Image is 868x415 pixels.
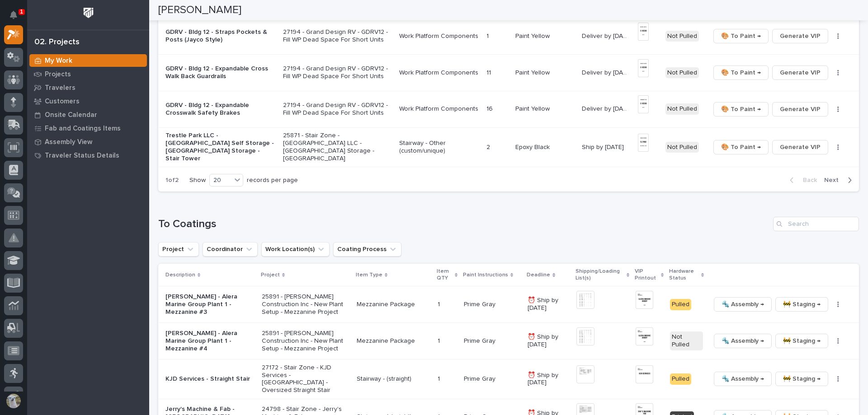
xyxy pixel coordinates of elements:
[158,286,859,323] tr: [PERSON_NAME] - Alera Marine Group Plant 1 - Mezzanine #325891 - [PERSON_NAME] Construction Inc -...
[399,105,479,113] p: Work Platform Components
[821,176,859,184] button: Next
[357,337,430,345] p: Mezzanine Package
[247,177,298,184] p: records per page
[528,297,569,312] p: ⏰ Ship by [DATE]
[438,373,442,383] p: 1
[399,69,479,77] p: Work Platform Components
[780,67,821,78] span: Generate VIP
[464,301,520,308] p: Prime Gray
[722,336,764,346] span: 🔩 Assembly →
[333,242,401,256] button: Coating Process
[670,373,691,385] div: Pulled
[283,28,392,44] p: 27194 - Grand Design RV - GDRV12 - Fill WP Dead Space For Short Units
[203,242,258,256] button: Coordinator
[45,138,92,146] p: Assembly View
[45,98,80,106] p: Customers
[515,142,552,151] p: Epoxy Black
[582,103,632,113] p: Deliver by 10/14/25
[11,11,23,25] div: Notifications1
[486,103,495,113] p: 16
[722,299,764,310] span: 🔩 Assembly →
[399,140,479,155] p: Stairway - Other (custom/unique)
[576,266,624,283] p: Shipping/Loading List(s)
[486,142,492,151] p: 2
[283,102,392,117] p: 27194 - Grand Design RV - GDRV12 - Fill WP Dead Space For Short Units
[582,142,626,151] p: Ship by [DATE]
[27,121,149,135] a: Fab and Coatings Items
[27,67,149,81] a: Projects
[165,28,276,44] p: GDRV - Bldg 12 - Straps Pockets & Posts (Jayco Style)
[283,65,392,80] p: 27194 - Grand Design RV - GDRV12 - Fill WP Dead Space For Short Units
[635,266,659,283] p: VIP Printout
[773,217,859,231] input: Search
[463,270,508,280] p: Paint Instructions
[165,102,276,117] p: GDRV - Bldg 12 - Expandable Crosswalk Safety Brakes
[45,111,97,119] p: Onsite Calendar
[165,132,276,162] p: Trestle Park LLC - [GEOGRAPHIC_DATA] Self Storage - [GEOGRAPHIC_DATA] Storage - Stair Tower
[165,330,255,352] p: [PERSON_NAME] - Alera Marine Group Plant 1 - Mezzanine #4
[27,81,149,94] a: Travelers
[27,108,149,121] a: Onsite Calendar
[45,84,75,92] p: Travelers
[34,37,80,47] div: 02. Projects
[210,176,231,185] div: 20
[158,242,199,256] button: Project
[775,372,828,386] button: 🚧 Staging →
[722,373,764,384] span: 🔩 Assembly →
[438,336,442,345] p: 1
[80,5,97,21] img: Workspace Logo
[721,67,761,78] span: 🎨 To Paint →
[486,67,493,77] p: 11
[356,270,382,280] p: Item Type
[262,330,349,352] p: 25891 - [PERSON_NAME] Construction Inc - New Plant Setup - Mezzanine Project
[165,293,255,316] p: [PERSON_NAME] - Alera Marine Group Plant 1 - Mezzanine #3
[158,4,241,17] h2: [PERSON_NAME]
[665,31,699,42] div: Not Pulled
[158,218,769,231] h1: To Coatings
[158,359,859,399] tr: KJD Services - Straight Stair27172 - Stair Zone - KJD Services - [GEOGRAPHIC_DATA] - Oversized St...
[45,152,119,160] p: Traveler Status Details
[158,91,859,127] tr: GDRV - Bldg 12 - Expandable Crosswalk Safety Brakes27194 - Grand Design RV - GDRV12 - Fill WP Dea...
[158,18,859,54] tr: GDRV - Bldg 12 - Straps Pockets & Posts (Jayco Style)27194 - Grand Design RV - GDRV12 - Fill WP D...
[772,65,828,80] button: Generate VIP
[721,142,761,153] span: 🎨 To Paint →
[27,54,149,67] a: My Work
[515,31,552,40] p: Paint Yellow
[714,372,772,386] button: 🔩 Assembly →
[27,135,149,149] a: Assembly View
[783,176,821,184] button: Back
[45,57,72,65] p: My Work
[783,299,821,310] span: 🚧 Staging →
[714,297,772,312] button: 🔩 Assembly →
[20,9,23,15] p: 1
[772,29,828,43] button: Generate VIP
[780,142,821,153] span: Generate VIP
[780,104,821,115] span: Generate VIP
[669,266,699,283] p: Hardware Status
[158,323,859,359] tr: [PERSON_NAME] - Alera Marine Group Plant 1 - Mezzanine #425891 - [PERSON_NAME] Construction Inc -...
[261,242,330,256] button: Work Location(s)
[780,31,821,42] span: Generate VIP
[665,142,699,153] div: Not Pulled
[4,5,23,24] button: Notifications
[772,102,828,117] button: Generate VIP
[165,65,276,80] p: GDRV - Bldg 12 - Expandable Cross Walk Back Guardrails
[783,373,821,384] span: 🚧 Staging →
[464,375,520,383] p: Prime Gray
[772,140,828,154] button: Generate VIP
[45,70,71,79] p: Projects
[775,297,828,312] button: 🚧 Staging →
[670,299,691,310] div: Pulled
[527,270,550,280] p: Deadline
[158,169,186,191] p: 1 of 2
[262,364,349,394] p: 27172 - Stair Zone - KJD Services - [GEOGRAPHIC_DATA] - Oversized Straight Stair
[45,125,121,133] p: Fab and Coatings Items
[261,270,280,280] p: Project
[515,67,552,77] p: Paint Yellow
[528,372,569,387] p: ⏰ Ship by [DATE]
[713,65,769,80] button: 🎨 To Paint →
[357,301,430,308] p: Mezzanine Package
[670,331,703,350] div: Not Pulled
[158,127,859,167] tr: Trestle Park LLC - [GEOGRAPHIC_DATA] Self Storage - [GEOGRAPHIC_DATA] Storage - Stair Tower25871 ...
[357,375,430,383] p: Stairway - (straight)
